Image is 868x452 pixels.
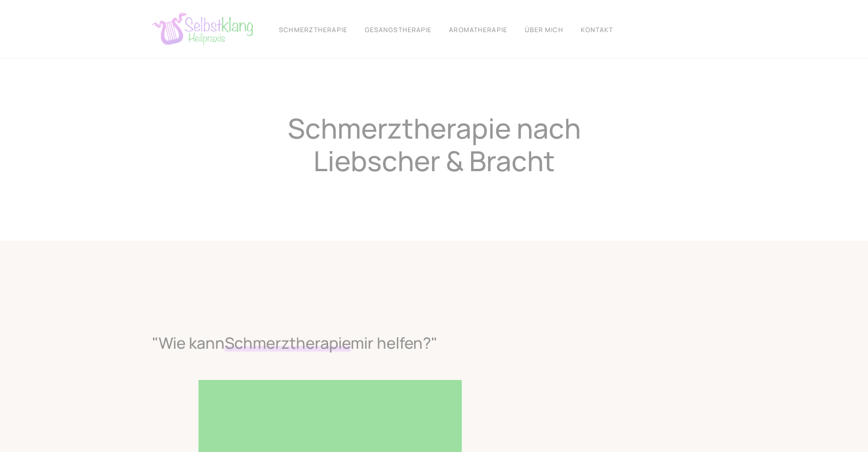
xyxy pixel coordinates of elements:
[279,25,347,34] a: Schmerztherapie
[278,112,590,177] h1: Schmerztherapie nach Liebscher & Bracht
[449,25,507,34] a: AROMAtherapie
[152,331,462,354] h2: "Wie kann mir helfen?"
[225,332,351,353] span: Schmerztherapie
[581,25,613,34] a: KONTAKT
[365,25,432,34] a: GESANGStherapie
[525,25,563,34] a: ÜBER MICH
